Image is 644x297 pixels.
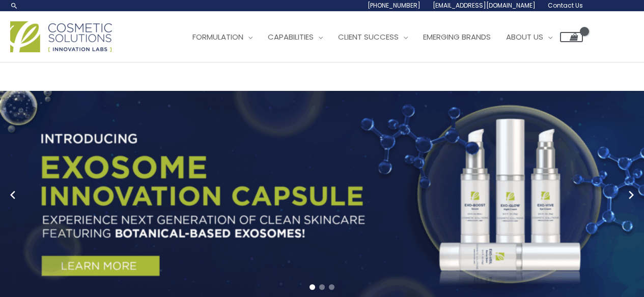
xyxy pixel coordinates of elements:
a: Client Success [330,22,415,52]
span: Capabilities [268,31,314,42]
button: Previous slide [5,187,20,203]
span: About Us [506,31,543,42]
a: Emerging Brands [415,22,498,52]
a: View Shopping Cart, empty [560,32,583,42]
a: Formulation [185,22,260,52]
span: Formulation [192,31,243,42]
span: [EMAIL_ADDRESS][DOMAIN_NAME] [433,1,536,10]
span: Client Success [338,31,399,42]
nav: Site Navigation [177,22,583,52]
a: About Us [498,22,560,52]
button: Next slide [624,187,639,203]
span: Emerging Brands [423,31,491,42]
span: [PHONE_NUMBER] [368,1,421,10]
span: Go to slide 1 [310,284,315,290]
span: Go to slide 3 [329,284,334,290]
img: Cosmetic Solutions Logo [10,21,112,52]
span: Go to slide 2 [319,284,325,290]
a: Capabilities [260,22,330,52]
a: Search icon link [10,2,18,10]
span: Contact Us [548,1,583,10]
